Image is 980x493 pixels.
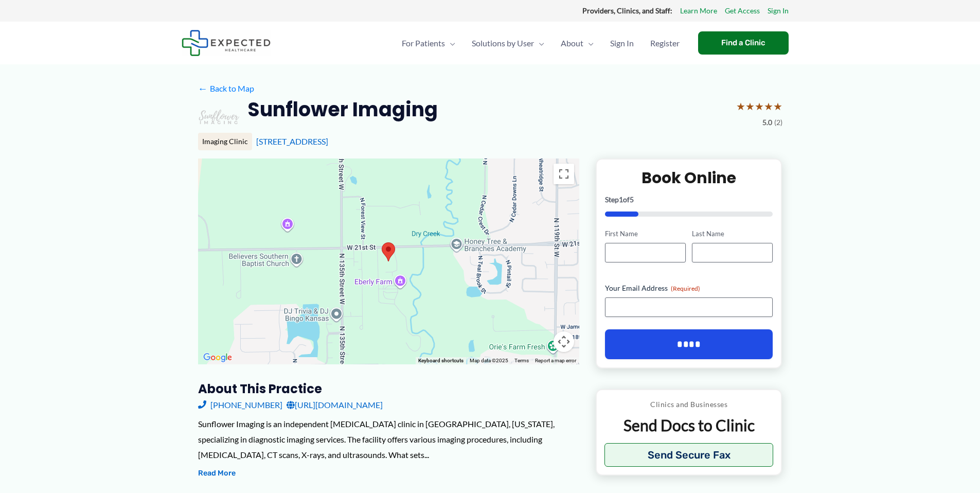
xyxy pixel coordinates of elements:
[464,25,553,61] a: Solutions by UserMenu Toggle
[764,97,773,116] span: ★
[554,331,574,352] button: Map camera controls
[604,415,774,435] p: Send Docs to Clinic
[198,381,579,397] h3: About this practice
[198,397,282,413] a: [PHONE_NUMBER]
[671,285,700,292] span: (Required)
[692,229,773,239] label: Last Name
[418,357,464,364] button: Keyboard shortcuts
[394,25,464,61] a: For PatientsMenu Toggle
[247,97,438,122] h2: Sunflower Imaging
[619,195,623,204] span: 1
[680,4,717,17] a: Learn More
[736,97,745,116] span: ★
[554,164,574,184] button: Toggle fullscreen view
[605,229,686,239] label: First Name
[583,25,594,61] span: Menu Toggle
[561,25,583,61] span: About
[198,467,236,480] button: Read More
[470,358,508,363] span: Map data ©2025
[650,25,680,61] span: Register
[514,358,529,363] a: Terms (opens in new tab)
[698,31,789,55] a: Find a Clinic
[604,398,774,411] p: Clinics and Businesses
[745,97,755,116] span: ★
[198,416,579,462] div: Sunflower Imaging is an independent [MEDICAL_DATA] clinic in [GEOGRAPHIC_DATA], [US_STATE], speci...
[725,4,760,17] a: Get Access
[605,283,773,293] label: Your Email Address
[394,25,688,61] nav: Primary Site Navigation
[768,4,789,17] a: Sign In
[774,116,782,129] span: (2)
[445,25,455,61] span: Menu Toggle
[762,116,772,129] span: 5.0
[602,25,642,61] a: Sign In
[472,25,534,61] span: Solutions by User
[287,397,383,413] a: [URL][DOMAIN_NAME]
[535,358,576,363] a: Report a map error
[605,196,773,203] p: Step of
[198,83,208,93] span: ←
[182,30,271,56] img: Expected Healthcare Logo - side, dark font, small
[610,25,634,61] span: Sign In
[198,133,252,150] div: Imaging Clinic
[402,25,445,61] span: For Patients
[773,97,782,116] span: ★
[201,351,235,364] a: Open this area in Google Maps (opens a new window)
[256,136,328,146] a: [STREET_ADDRESS]
[582,6,672,15] strong: Providers, Clinics, and Staff:
[604,443,774,467] button: Send Secure Fax
[605,168,773,188] h2: Book Online
[630,195,634,204] span: 5
[642,25,688,61] a: Register
[534,25,544,61] span: Menu Toggle
[201,351,235,364] img: Google
[553,25,602,61] a: AboutMenu Toggle
[755,97,764,116] span: ★
[198,81,254,96] a: ←Back to Map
